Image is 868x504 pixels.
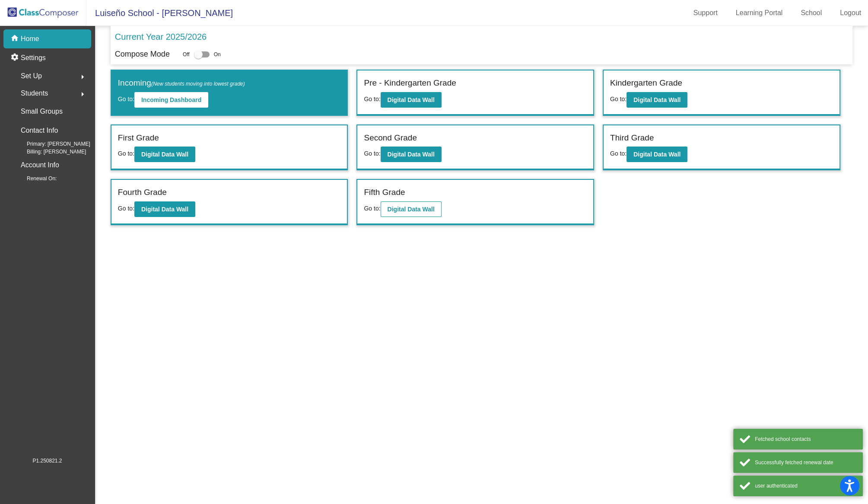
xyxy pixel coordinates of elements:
[381,92,442,108] button: Digital Data Wall
[77,72,88,82] mat-icon: arrow_right
[364,150,380,157] span: Go to:
[755,435,856,443] div: Fetched school contacts
[10,53,21,63] mat-icon: settings
[794,6,829,20] a: School
[115,30,207,43] p: Current Year 2025/2026
[610,132,654,144] label: Third Grade
[115,48,170,60] p: Compose Mode
[364,96,380,102] span: Go to:
[13,140,90,148] span: Primary: [PERSON_NAME]
[21,34,39,44] p: Home
[118,150,134,157] span: Go to:
[13,148,86,156] span: Billing: [PERSON_NAME]
[381,201,442,217] button: Digital Data Wall
[118,96,134,102] span: Go to:
[729,6,790,20] a: Learning Portal
[633,96,680,103] b: Digital Data Wall
[610,77,682,89] label: Kindergarten Grade
[364,77,456,89] label: Pre - Kindergarten Grade
[141,151,188,158] b: Digital Data Wall
[141,206,188,213] b: Digital Data Wall
[86,6,233,20] span: Luiseño School - [PERSON_NAME]
[21,124,58,137] p: Contact Info
[134,201,195,217] button: Digital Data Wall
[633,151,680,158] b: Digital Data Wall
[755,482,856,490] div: user authenticated
[626,147,687,162] button: Digital Data Wall
[388,96,435,103] b: Digital Data Wall
[833,6,868,20] a: Logout
[118,132,159,144] label: First Grade
[610,96,626,102] span: Go to:
[214,51,221,58] span: On
[118,77,245,89] label: Incoming
[21,105,63,118] p: Small Groups
[755,459,856,466] div: Successfully fetched renewal date
[118,205,134,212] span: Go to:
[626,92,687,108] button: Digital Data Wall
[77,89,88,99] mat-icon: arrow_right
[183,51,190,58] span: Off
[13,175,57,182] span: Renewal On:
[151,81,245,87] span: (New students moving into lowest grade)
[141,96,201,103] b: Incoming Dashboard
[364,205,380,212] span: Go to:
[381,147,442,162] button: Digital Data Wall
[21,70,42,82] span: Set Up
[134,147,195,162] button: Digital Data Wall
[134,92,208,108] button: Incoming Dashboard
[388,151,435,158] b: Digital Data Wall
[687,6,725,20] a: Support
[21,53,46,63] p: Settings
[364,186,405,199] label: Fifth Grade
[21,87,48,99] span: Students
[610,150,626,157] span: Go to:
[10,34,21,44] mat-icon: home
[364,132,417,144] label: Second Grade
[118,186,167,199] label: Fourth Grade
[388,206,435,213] b: Digital Data Wall
[21,159,59,171] p: Account Info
